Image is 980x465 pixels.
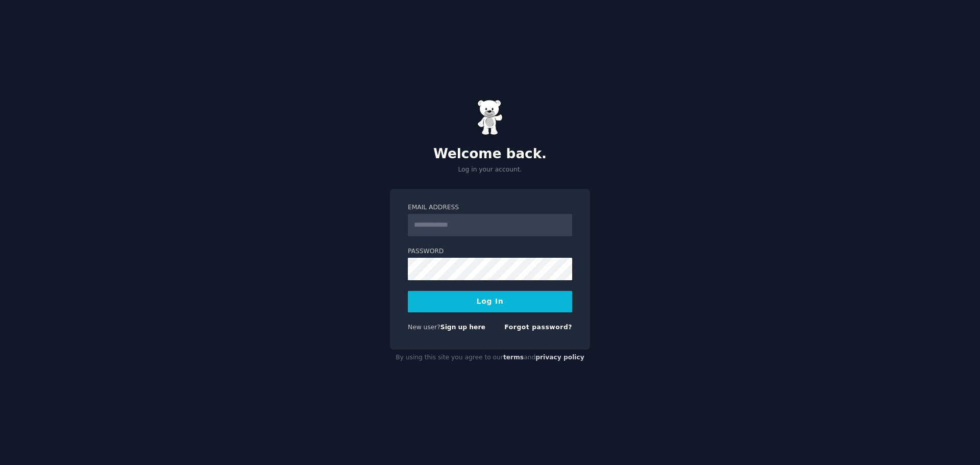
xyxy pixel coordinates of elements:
div: By using this site you agree to our and [390,350,590,366]
p: Log in your account. [390,165,590,175]
a: terms [503,354,524,361]
a: privacy policy [535,354,584,361]
label: Email Address [408,203,572,212]
span: New user? [408,324,440,331]
a: Sign up here [440,324,485,331]
img: Gummy Bear [477,100,503,135]
a: Forgot password? [504,324,572,331]
button: Log In [408,291,572,312]
h2: Welcome back. [390,146,590,162]
label: Password [408,247,572,256]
